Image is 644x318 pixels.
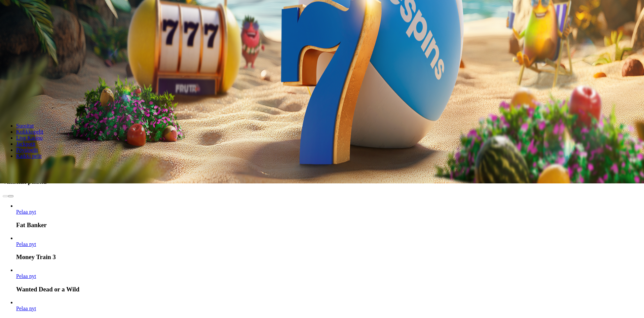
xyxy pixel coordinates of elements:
span: Pelaa nyt [16,241,36,247]
a: Pöytäpelit [16,147,38,153]
header: Lobby [3,111,641,172]
a: Jackpotit [16,141,36,147]
button: prev slide [3,195,8,197]
article: Money Train 3 [16,235,641,261]
h3: Wanted Dead or a Wild [16,286,641,293]
a: Wanted Dead or a Wild [16,273,36,279]
h3: Money Train 3 [16,253,641,261]
span: Pelaa nyt [16,306,36,311]
span: Pelaa nyt [16,273,36,279]
article: Wanted Dead or a Wild [16,267,641,293]
a: Kolikkopelit [16,129,43,135]
a: Fat Banker [16,209,36,215]
a: Money Train 3 [16,241,36,247]
a: Hand of Anubis [16,306,36,311]
article: Fat Banker [16,203,641,229]
a: Kaikki pelit [16,153,42,159]
span: Pelaa nyt [16,209,36,215]
a: Suositut [16,123,34,129]
button: next slide [8,195,13,197]
nav: Lobby [3,111,641,159]
a: Live Kasino [16,135,43,141]
h3: Fat Banker [16,221,641,229]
